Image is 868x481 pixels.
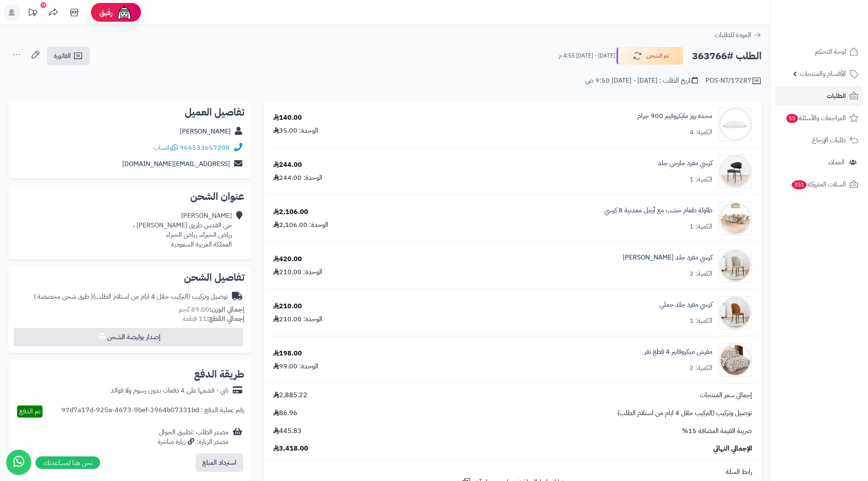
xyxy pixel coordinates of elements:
[273,390,307,400] span: 2,885.22
[273,408,297,418] span: 86.96
[775,42,863,62] a: لوحة التحكم
[133,211,232,249] div: [PERSON_NAME] حي القدس طريق [PERSON_NAME] ، رياض الخبراء، رياض الخبراء المملكة العربية السعودية
[689,316,712,326] div: الكمية: 1
[196,453,243,472] button: استرداد المبلغ
[99,8,113,18] span: رفيق
[273,444,308,453] span: 3,418.00
[273,113,302,123] div: 140.00
[40,2,46,8] div: 10
[273,302,302,311] div: 210.00
[791,179,846,190] span: السلات المتروكة
[207,314,244,324] strong: إجمالي القطع:
[19,406,40,416] span: تم الدفع
[715,30,751,40] span: العودة للطلبات
[785,112,846,124] span: المراجعات والأسئلة
[719,249,752,282] img: 1748952684-1-90x90.jpg
[815,46,846,58] span: لوحة التحكم
[719,108,752,141] img: 1739779344-220106010219-90x90.jpg
[273,315,322,324] div: الوحدة: 210.00
[682,426,752,436] span: ضريبة القيمة المضافة 15%
[273,126,318,136] div: الوحدة: 35.00
[47,47,90,65] a: الفاتورة
[689,363,712,373] div: الكمية: 2
[713,444,752,453] span: الإجمالي النهائي
[617,408,752,418] span: توصيل وتركيب (التركيب خلال 4 ايام من استلام الطلب)
[689,269,712,279] div: الكمية: 2
[637,111,712,121] a: مخدة روز مايكروفيبر 900 جرام
[719,296,752,330] img: 1748953892-1-90x90.jpg
[273,254,302,264] div: 420.00
[158,437,229,447] div: مصدر الزيارة: زيارة مباشرة
[659,300,712,310] a: كرسي مفرد جلد جملي
[604,206,712,215] a: طاولة طعام خشب مع أرجل معدنية 8 كرسي
[775,130,863,150] a: طلبات الإرجاع
[14,328,243,346] button: إصدار بوليصة الشحن
[111,386,229,395] div: تابي - قسّمها على 4 دفعات بدون رسوم ولا فوائد
[559,52,615,60] small: [DATE] - [DATE] 4:55 م
[715,30,762,40] a: العودة للطلبات
[34,292,93,302] span: ( طرق شحن مخصصة )
[800,68,846,80] span: الأقسام والمنتجات
[15,107,244,117] h2: تفاصيل العميل
[273,267,322,277] div: الوحدة: 210.00
[273,207,308,217] div: 2,106.00
[700,390,752,400] span: إجمالي سعر المنتجات
[273,173,322,183] div: الوحدة: 244.00
[689,222,712,232] div: الكمية: 1
[644,347,712,357] a: مفرش ميكروفايبر 4 قطع نفر
[122,159,230,169] a: [EMAIL_ADDRESS][DOMAIN_NAME]
[775,174,863,194] a: السلات المتروكة351
[180,126,231,136] a: [PERSON_NAME]
[786,114,798,123] span: 55
[179,305,244,315] small: 89.00 كجم
[689,175,712,184] div: الكمية: 1
[812,134,846,146] span: طلبات الإرجاع
[719,343,752,377] img: 1752752878-1-90x90.jpg
[775,86,863,106] a: الطلبات
[22,4,43,23] a: تحديثات المنصة
[827,90,846,102] span: الطلبات
[775,108,863,128] a: المراجعات والأسئلة55
[180,143,230,153] a: 966533657208
[158,428,229,447] div: مصدر الطلب :تطبيق الجوال
[54,51,71,61] span: الفاتورة
[705,76,762,86] div: POS-NT/17287
[15,272,244,282] h2: تفاصيل الشحن
[183,314,244,324] small: 11 قطعة
[792,180,807,189] span: 351
[15,191,244,201] h2: عنوان الشحن
[623,253,712,262] a: كرسي مفرد جلد [PERSON_NAME]
[616,47,683,65] button: تم الشحن
[267,467,758,477] div: رابط السلة
[775,152,863,172] a: العملاء
[658,159,712,168] a: كرسي مفرد خارجي جلد
[273,349,302,358] div: 198.00
[828,156,845,168] span: العملاء
[719,155,752,188] img: 1741171151-3-90x90.jpg
[153,143,178,153] a: واتساب
[273,362,318,371] div: الوحدة: 99.00
[689,128,712,137] div: الكمية: 4
[719,202,752,235] img: 1743107335-1-90x90.jpg
[273,426,302,436] span: 445.83
[61,405,244,418] div: رقم عملية الدفع : 97d7a17d-925a-4673-9bef-3964b07331bd
[585,76,698,86] div: تاريخ الطلب : [DATE] - [DATE] 9:50 ص
[273,220,328,230] div: الوحدة: 2,106.00
[34,292,228,302] div: توصيل وتركيب (التركيب خلال 4 ايام من استلام الطلب)
[194,369,244,379] h2: طريقة الدفع
[692,48,762,65] h2: الطلب #363766
[116,4,133,21] img: ai-face.png
[273,160,302,170] div: 244.00
[209,305,244,315] strong: إجمالي الوزن:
